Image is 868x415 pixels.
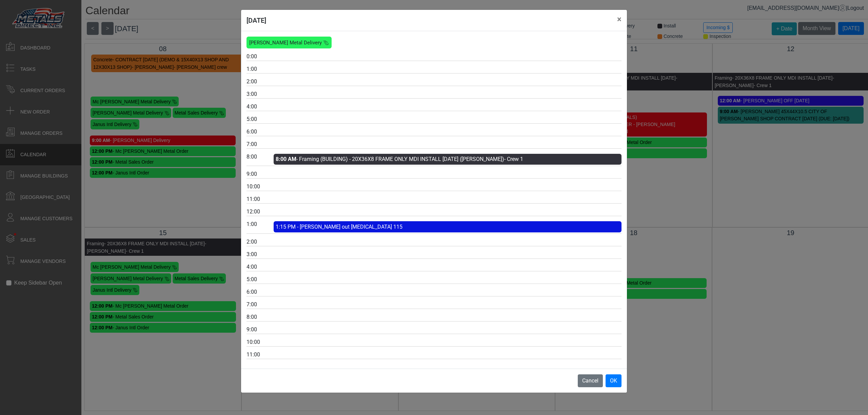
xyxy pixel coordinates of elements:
h5: [DATE] [246,15,266,25]
strong: 8:00 AM [276,156,296,162]
div: 2:00 [246,78,274,86]
div: 2:00 [246,238,274,246]
span: 1:15 PM - [PERSON_NAME] out [MEDICAL_DATA] 115 [276,224,402,230]
div: 10:00 [246,183,274,191]
button: Close [612,10,627,29]
button: OK [606,374,622,387]
div: 8:00 [246,153,274,161]
div: 6:00 [246,128,274,136]
div: 10:00 [246,338,274,346]
span: - Crew 1 [504,156,523,162]
a: 8:00 AM- Framing (BUILDING) - 20X36X8 FRAME ONLY MDI INSTALL [DATE] ([PERSON_NAME])- Crew 1 [276,156,523,162]
div: 9:00 [246,170,274,178]
div: 5:00 [246,275,274,284]
div: 12:00 [246,208,274,216]
span: [PERSON_NAME] Metal Delivery [249,40,322,46]
div: 3:00 [246,250,274,258]
div: 11:00 [246,351,274,359]
div: 5:00 [246,115,274,123]
button: Cancel [578,374,603,387]
div: 9:00 [246,326,274,334]
div: 7:00 [246,140,274,148]
div: 6:00 [246,288,274,296]
div: 8:00 [246,313,274,321]
div: 0:00 [246,53,274,61]
div: 4:00 [246,103,274,111]
div: 4:00 [246,263,274,271]
div: 11:00 [246,195,274,203]
div: 1:00 [246,65,274,73]
div: 1:00 [246,220,274,228]
div: 3:00 [246,90,274,98]
div: 7:00 [246,300,274,309]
